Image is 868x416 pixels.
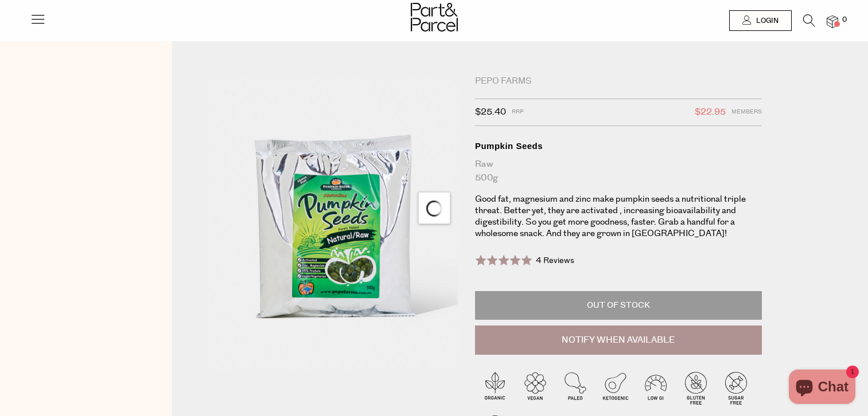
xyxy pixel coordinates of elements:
img: P_P-ICONS-Live_Bec_V11_Low_Gi.svg [636,368,676,408]
img: Part&Parcel [411,3,458,32]
span: 4 Reviews [536,255,574,266]
span: Login [753,16,779,26]
p: Out of Stock [475,291,762,320]
img: P_P-ICONS-Live_Bec_V11_Sugar_Free.svg [716,368,756,408]
span: $22.95 [695,105,726,120]
img: P_P-ICONS-Live_Bec_V11_Organic.svg [475,368,515,408]
p: Good fat, magnesium and zinc make pumpkin seeds a nutritional triple threat. Better yet, they are... [475,194,762,240]
img: P_P-ICONS-Live_Bec_V11_Gluten_Free.svg [676,368,716,408]
a: 0 [827,15,838,28]
img: P_P-ICONS-Live_Bec_V11_Vegan.svg [515,368,555,408]
span: 0 [839,15,850,25]
img: P_P-ICONS-Live_Bec_V11_Ketogenic.svg [595,368,636,408]
span: Members [731,105,762,120]
span: $25.40 [475,105,506,120]
img: Pumpkin Seeds [207,76,458,372]
inbox-online-store-chat: Shopify online store chat [785,370,859,407]
span: RRP [512,105,524,120]
div: Raw 500g [475,158,762,185]
div: Pepo Farms [475,76,762,87]
a: Login [729,10,792,31]
div: Pumpkin Seeds [475,140,762,152]
img: P_P-ICONS-Live_Bec_V11_Paleo.svg [555,368,595,408]
button: Notify When Available [475,325,762,355]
